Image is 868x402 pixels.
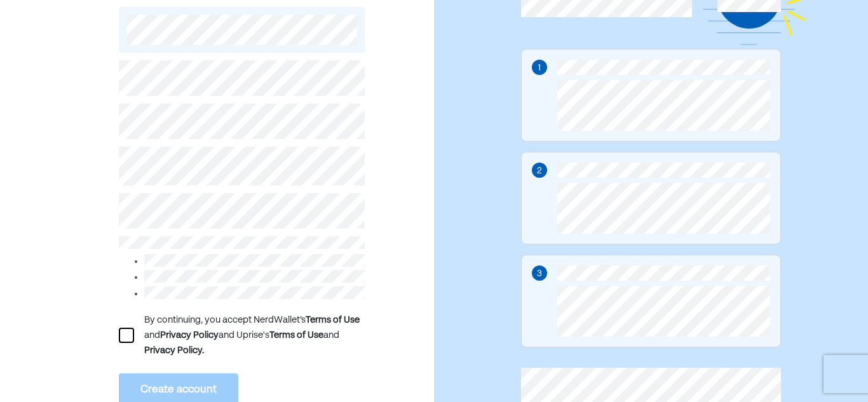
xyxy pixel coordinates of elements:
div: Privacy Policy. [144,343,204,358]
div: 1 [538,61,541,75]
div: Terms of Use [269,328,323,343]
div: 2 [537,164,542,178]
div: 3 [537,267,542,281]
div: By continuing, you accept NerdWallet’s and and Uprise's and [144,312,365,358]
div: Terms of Use [306,312,360,328]
div: Privacy Policy [160,328,219,343]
